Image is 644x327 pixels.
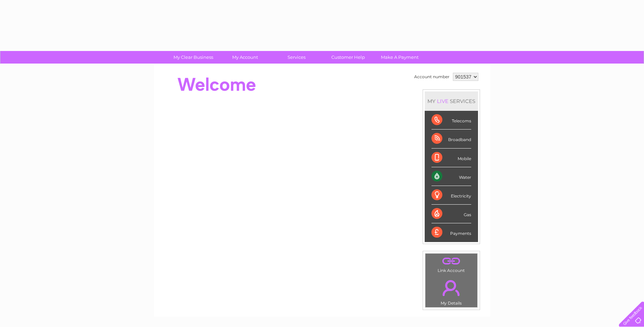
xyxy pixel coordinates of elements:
div: MY SERVICES [425,91,478,111]
div: Payments [431,223,471,242]
div: Mobile [431,149,471,167]
a: . [427,276,476,300]
td: Account number [412,71,451,83]
a: . [427,255,476,267]
a: Make A Payment [372,51,428,64]
div: Gas [431,205,471,223]
div: Electricity [431,186,471,205]
div: Telecoms [431,111,471,130]
a: My Account [217,51,273,64]
div: Water [431,167,471,186]
a: Services [269,51,325,64]
a: My Clear Business [165,51,221,64]
div: Broadband [431,130,471,148]
a: Customer Help [320,51,376,64]
div: LIVE [436,98,450,104]
td: My Details [425,274,478,308]
td: Link Account [425,253,478,275]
